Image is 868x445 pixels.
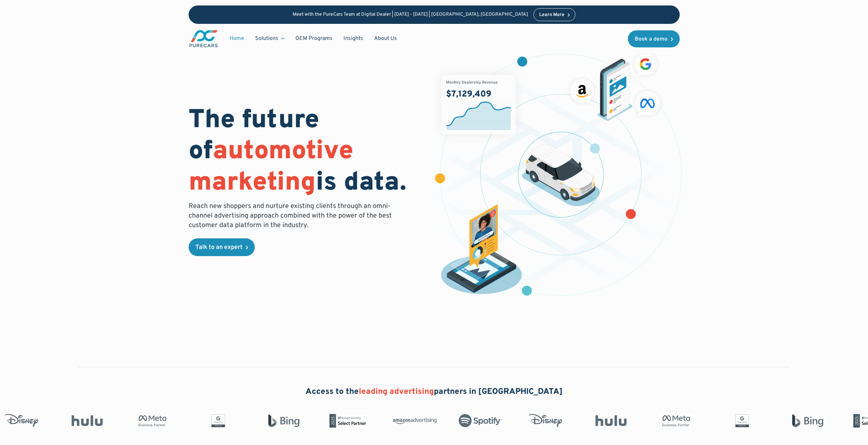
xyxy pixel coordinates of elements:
[189,238,255,256] a: Talk to an expert
[61,415,104,426] img: Hulu
[224,32,250,45] a: Home
[189,135,353,199] span: automotive marketing
[195,244,242,251] div: Talk to an expert
[290,32,338,45] a: OEM Programs
[126,414,170,428] img: Meta Business Partner
[369,32,402,45] a: About Us
[189,29,219,48] img: purecars logo
[250,32,290,45] div: Solutions
[539,13,564,17] div: Learn More
[716,414,759,428] img: Google Partner
[323,414,366,428] img: Microsoft Advertising Partner
[189,29,219,48] a: main
[189,202,396,230] p: Reach new shoppers and nurture existing clients through an omni-channel advertising approach comb...
[255,35,278,42] div: Solutions
[454,414,497,428] img: Spotify
[257,414,301,428] img: Bing
[781,414,825,428] img: Bing
[519,414,563,428] img: Disney
[306,386,563,398] h2: Access to the partners in [GEOGRAPHIC_DATA]
[567,49,664,121] img: ads on social media and advertising partners
[441,75,516,134] img: chart showing monthly dealership revenue of $7m
[522,144,600,206] img: illustration of a vehicle
[585,415,628,426] img: Hulu
[435,204,528,297] img: persona of a buyer
[650,414,694,428] img: Meta Business Partner
[293,12,528,18] p: Meet with the PureCars Team at Digital Dealer | [DATE] - [DATE] | [GEOGRAPHIC_DATA], [GEOGRAPHIC_...
[189,105,426,199] h1: The future of is data.
[338,32,369,45] a: Insights
[635,36,667,42] div: Book a demo
[388,415,432,426] img: Amazon Advertising
[359,387,434,397] span: leading advertising
[192,414,235,428] img: Google Partner
[533,8,576,21] a: Learn More
[628,30,680,47] a: Book a demo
